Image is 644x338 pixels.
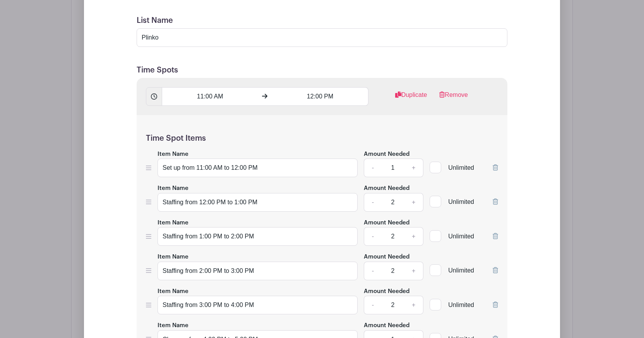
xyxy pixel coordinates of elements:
label: Item Name [158,321,188,330]
a: + [404,227,423,246]
input: e.g. Snacks or Check-in Attendees [158,159,358,177]
input: Set Start Time [162,87,258,106]
a: - [364,227,382,246]
label: Item Name [158,287,188,296]
a: + [404,193,423,212]
a: + [404,296,423,314]
span: Unlimited [448,267,474,274]
input: e.g. Snacks or Check-in Attendees [158,296,358,314]
label: Amount Needed [364,184,409,193]
label: List Name [137,16,173,25]
h5: Time Spot Items [146,134,498,143]
label: Item Name [158,150,188,159]
a: - [364,159,382,177]
a: + [404,262,423,280]
span: Unlimited [448,198,474,205]
a: - [364,296,382,314]
label: Item Name [158,184,188,193]
input: e.g. Snacks or Check-in Attendees [158,262,358,280]
label: Amount Needed [364,287,409,296]
label: Amount Needed [364,253,409,262]
a: - [364,193,382,212]
span: Unlimited [448,233,474,240]
label: Amount Needed [364,150,409,159]
input: e.g. Things or volunteers we need for the event [137,28,507,47]
a: + [404,159,423,177]
a: - [364,262,382,280]
input: e.g. Snacks or Check-in Attendees [158,193,358,212]
label: Item Name [158,253,188,262]
label: Amount Needed [364,321,409,330]
span: Unlimited [448,302,474,308]
label: Item Name [158,219,188,228]
input: Set End Time [272,87,368,106]
a: Duplicate [395,90,427,106]
span: Unlimited [448,164,474,171]
label: Amount Needed [364,219,409,228]
h5: Time Spots [137,66,507,75]
input: e.g. Snacks or Check-in Attendees [158,227,358,246]
a: Remove [439,90,468,106]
